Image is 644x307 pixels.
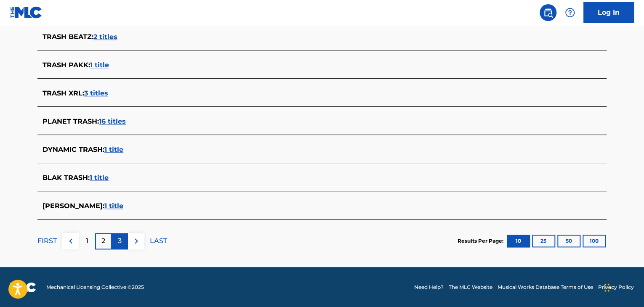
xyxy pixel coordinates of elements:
[37,236,57,246] p: FIRST
[93,33,117,41] span: 2 titles
[10,282,36,292] img: logo
[598,283,634,291] a: Privacy Policy
[46,283,144,291] span: Mechanical Licensing Collective © 2025
[414,283,444,291] a: Need Help?
[43,117,99,125] span: PLANET TRASH :
[90,174,109,182] span: 1 title
[498,283,593,291] a: Musical Works Database Terms of Use
[557,235,580,247] button: 50
[532,235,555,247] button: 25
[104,146,123,153] span: 1 title
[43,202,104,210] span: [PERSON_NAME] :
[449,283,492,291] a: The MLC Website
[86,236,88,246] p: 1
[43,61,90,69] span: TRASH PAKK :
[604,275,609,300] div: Drag
[602,267,644,307] iframe: Chat Widget
[43,33,93,41] span: TRASH BEATZ :
[583,235,606,247] button: 100
[583,2,634,23] a: Log In
[10,6,43,19] img: MLC Logo
[507,235,530,247] button: 10
[131,236,141,246] img: right
[43,146,104,153] span: DYNAMIC TRASH :
[90,61,109,69] span: 1 title
[543,8,553,18] img: search
[540,4,556,21] a: Public Search
[43,174,90,182] span: BLAK TRASH :
[99,117,126,125] span: 16 titles
[43,89,84,97] span: TRASH XRL :
[562,4,578,21] div: Help
[84,89,108,97] span: 3 titles
[101,236,105,246] p: 2
[150,236,167,246] p: LAST
[104,202,123,210] span: 1 title
[66,236,76,246] img: left
[118,236,122,246] p: 3
[565,8,575,18] img: help
[458,237,506,245] p: Results Per Page:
